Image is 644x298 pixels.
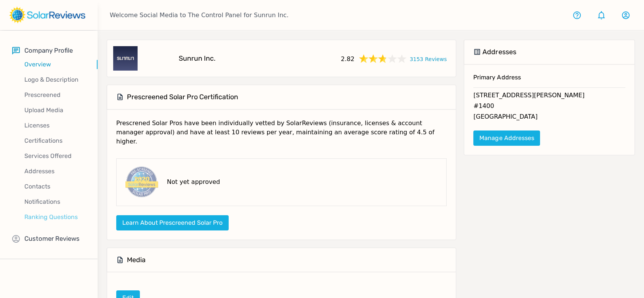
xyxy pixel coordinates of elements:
[12,182,98,191] p: Contacts
[12,121,98,130] p: Licenses
[12,60,98,69] p: Overview
[12,209,98,225] a: Ranking Questions
[116,215,229,230] button: Learn about Prescreened Solar Pro
[24,46,73,55] p: Company Profile
[12,194,98,209] a: Notifications
[12,57,98,72] a: Overview
[110,11,288,20] p: Welcome Social Media to The Control Panel for Sunrun Inc.
[12,167,98,176] p: Addresses
[410,54,447,63] a: 3153 Reviews
[12,90,98,100] p: Prescreened
[24,234,80,243] p: Customer Reviews
[12,179,98,194] a: Contacts
[12,118,98,133] a: Licenses
[127,93,238,101] h5: Prescreened Solar Pro Certification
[167,177,220,187] p: Not yet approved
[179,54,216,63] h5: Sunrun Inc.
[341,53,354,64] span: 2.82
[12,148,98,164] a: Services Offered
[473,112,625,123] p: [GEOGRAPHIC_DATA]
[116,119,447,152] p: Prescrened Solar Pros have been individually vetted by SolarReviews (insurance, licenses & accoun...
[12,213,98,222] p: Ranking Questions
[12,72,98,87] a: Logo & Description
[12,75,98,84] p: Logo & Description
[127,256,146,264] h5: Media
[123,165,159,200] img: prescreened-badge.png
[473,101,625,112] p: #1400
[12,164,98,179] a: Addresses
[12,106,98,115] p: Upload Media
[473,91,625,101] p: [STREET_ADDRESS][PERSON_NAME]
[12,151,98,161] p: Services Offered
[473,74,625,87] h6: Primary Address
[473,130,540,146] a: Manage Addresses
[12,197,98,206] p: Notifications
[12,87,98,103] a: Prescreened
[12,136,98,145] p: Certifications
[482,48,516,56] h5: Addresses
[116,219,229,226] a: Learn about Prescreened Solar Pro
[12,133,98,148] a: Certifications
[12,103,98,118] a: Upload Media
